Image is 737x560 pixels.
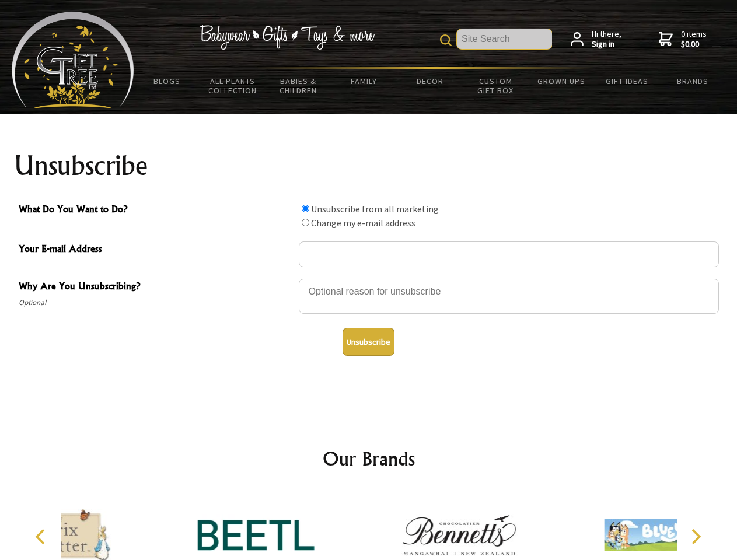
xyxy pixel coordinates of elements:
a: Brands [660,69,726,93]
a: All Plants Collection [200,69,266,103]
strong: Sign in [592,39,621,50]
a: Custom Gift Box [463,69,529,103]
button: Unsubscribe [343,328,394,356]
a: Decor [397,69,463,93]
textarea: Why Are You Unsubscribing? [299,279,719,314]
a: Hi there,Sign in [571,29,621,50]
button: Previous [29,524,55,549]
input: Your E-mail Address [299,242,719,267]
span: Optional [19,296,293,310]
a: Family [331,69,397,93]
h2: Our Brands [23,444,714,473]
span: Your E-mail Address [19,242,293,258]
h1: Unsubscribe [14,152,724,180]
span: 0 items [681,29,707,50]
img: product search [440,34,452,46]
a: Grown Ups [528,69,594,93]
img: Babyware - Gifts - Toys and more... [12,12,134,108]
input: What Do You Want to Do? [302,219,309,226]
input: What Do You Want to Do? [302,205,309,212]
strong: $0.00 [681,39,707,50]
label: Change my e-mail address [311,217,415,229]
button: Next [683,524,708,549]
input: Site Search [457,29,552,49]
a: BLOGS [134,69,200,93]
a: Gift Ideas [594,69,660,93]
span: What Do You Want to Do? [19,202,293,219]
a: Babies & Children [266,69,331,103]
span: Hi there, [592,29,621,50]
img: Babywear - Gifts - Toys & more [200,25,375,50]
a: 0 items$0.00 [659,29,707,50]
span: Why Are You Unsubscribing? [19,279,293,296]
label: Unsubscribe from all marketing [311,203,439,215]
